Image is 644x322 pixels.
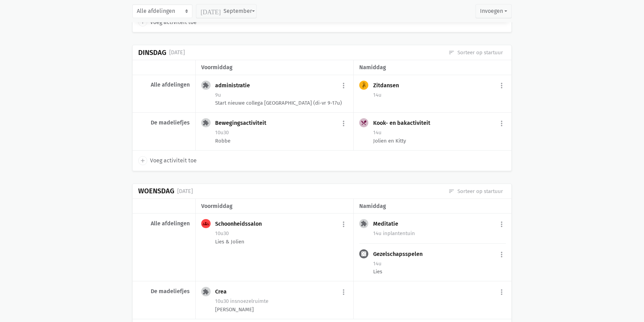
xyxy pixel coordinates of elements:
div: Lies [373,268,506,275]
div: Dinsdag [138,49,166,57]
span: plantentuin [383,230,415,236]
div: [DATE] [177,187,193,196]
span: Voeg activiteit toe [150,156,197,165]
i: extension [203,289,209,295]
i: extension [361,220,367,227]
i: sports_handball [361,82,367,88]
span: in [383,230,387,236]
i: sort [448,188,455,194]
div: Crea [215,288,232,295]
div: De madeliefjes [138,288,190,295]
div: Gezelschapsspelen [373,251,428,258]
i: sort [448,49,455,56]
i: [DATE] [201,8,221,14]
span: 10u30 [215,230,229,236]
a: Sorteer op startuur [448,187,503,195]
div: Alle afdelingen [138,220,190,227]
div: Alle afdelingen [138,81,190,88]
div: Zitdansen [373,82,405,89]
div: Robbe [215,137,347,145]
span: 9u [215,92,221,98]
span: snoezelruimte [230,298,268,304]
div: voormiddag [201,202,347,211]
button: September [196,4,256,18]
i: local_dining [361,120,367,126]
div: De madeliefjes [138,119,190,126]
span: in [230,298,235,304]
div: Jolien en Kitty [373,137,506,145]
i: extension [203,120,209,126]
i: extension [203,82,209,88]
div: Lies & Jolien [215,238,347,245]
div: Woensdag [138,187,174,195]
span: 14u [373,260,382,267]
i: add [140,158,146,164]
span: 14u [373,92,382,98]
div: Kook- en bakactiviteit [373,120,436,127]
a: add Voeg activiteit toe [138,156,197,165]
i: groups [203,220,209,227]
div: [DATE] [169,48,185,57]
div: namiddag [359,63,506,72]
div: administratie [215,82,256,89]
span: 14u [373,129,382,136]
div: Bewegingsactiviteit [215,120,272,127]
div: voormiddag [201,63,347,72]
div: Meditatie [373,220,404,227]
i: casino [361,251,367,257]
span: 10u30 [215,129,229,136]
div: [PERSON_NAME] [215,306,347,313]
div: Schoonheidssalon [215,220,267,227]
span: 10u30 [215,298,229,304]
a: Sorteer op startuur [448,49,503,56]
span: 14u [373,230,382,236]
div: namiddag [359,202,506,211]
div: Start nieuwe collega [GEOGRAPHIC_DATA] (di-vr 9-17u) [215,99,347,107]
button: Invoegen [476,4,512,18]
